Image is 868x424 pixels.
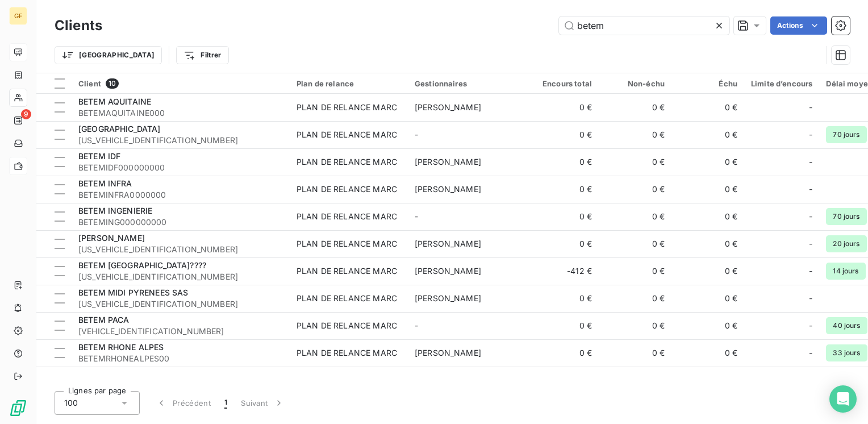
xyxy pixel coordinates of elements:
span: - [809,347,812,359]
td: 0 € [671,285,744,312]
td: 0 € [671,312,744,339]
span: [PERSON_NAME] [415,102,481,112]
h3: Clients [55,15,102,36]
span: - [809,320,812,331]
button: [GEOGRAPHIC_DATA] [55,46,162,64]
span: BETEM INFRA [78,178,132,188]
span: 9 [21,109,31,119]
span: - [809,184,812,195]
div: Échu [678,79,737,88]
td: 0 € [671,148,744,176]
div: PLAN DE RELANCE MARC [297,293,397,304]
span: 14 jours [826,263,865,280]
span: Client [78,79,101,88]
span: - [415,130,418,139]
img: Logo LeanPay [9,399,27,417]
span: BETEMAQUITAINE000 [78,107,283,119]
span: BETEMIDF000000000 [78,162,283,173]
span: BETEM AQUITAINE [78,97,151,106]
button: Précédent [149,391,218,415]
div: PLAN DE RELANCE MARC [297,265,397,277]
span: 40 jours [826,317,867,334]
span: [US_VEHICLE_IDENTIFICATION_NUMBER] [78,271,283,282]
span: [PERSON_NAME] [415,157,481,167]
span: [PERSON_NAME] [78,233,145,243]
td: 0 € [599,257,671,285]
td: 0 € [671,176,744,203]
span: BETEM RHONE ALPES [78,342,164,352]
div: PLAN DE RELANCE MARC [297,129,397,140]
span: [PERSON_NAME] [415,184,481,194]
span: - [415,321,418,330]
td: 0 € [526,339,599,367]
td: 0 € [526,148,599,176]
span: - [415,211,418,221]
span: [VEHICLE_IDENTIFICATION_NUMBER] [78,326,283,337]
td: 0 € [526,312,599,339]
span: 1 [224,397,227,409]
div: PLAN DE RELANCE MARC [297,102,397,113]
span: BETEMINFRA0000000 [78,189,283,201]
span: 10 [106,78,119,89]
span: - [809,102,812,113]
div: Open Intercom Messenger [829,385,857,413]
span: [US_VEHICLE_IDENTIFICATION_NUMBER] [78,135,283,146]
span: - [809,265,812,277]
div: PLAN DE RELANCE MARC [297,184,397,195]
td: 0 € [599,230,671,257]
span: 70 jours [826,126,866,143]
td: 0 € [526,230,599,257]
span: BETEM [GEOGRAPHIC_DATA]???? [78,260,206,270]
td: 0 € [671,203,744,230]
div: GF [9,7,27,25]
span: - [809,129,812,140]
div: PLAN DE RELANCE MARC [297,156,397,168]
span: 70 jours [826,208,866,225]
td: 0 € [526,176,599,203]
button: Filtrer [176,46,228,64]
span: [PERSON_NAME] [415,239,481,248]
div: PLAN DE RELANCE MARC [297,238,397,250]
span: 100 [64,397,78,409]
span: [PERSON_NAME] [415,266,481,276]
span: BETEM INGENIERIE [78,206,152,215]
button: Suivant [234,391,291,415]
div: Gestionnaires [415,79,519,88]
td: 0 € [671,339,744,367]
td: -412 € [526,257,599,285]
input: Rechercher [559,16,729,35]
td: 0 € [671,257,744,285]
span: [PERSON_NAME] [415,293,481,303]
span: BETEM MIDI PYRENEES SAS [78,288,188,297]
td: 0 € [599,148,671,176]
td: 0 € [671,121,744,148]
span: BETEM PACA [78,315,130,325]
button: 1 [218,391,234,415]
span: 20 jours [826,235,866,252]
span: [GEOGRAPHIC_DATA] [78,124,161,134]
span: BETEMRHONEALPES00 [78,353,283,364]
td: 0 € [526,94,599,121]
div: PLAN DE RELANCE MARC [297,211,397,222]
span: - [809,238,812,250]
div: PLAN DE RELANCE MARC [297,347,397,359]
td: 0 € [526,203,599,230]
span: [US_VEHICLE_IDENTIFICATION_NUMBER] [78,244,283,255]
td: 0 € [671,230,744,257]
span: - [809,293,812,304]
td: 0 € [599,176,671,203]
span: - [809,156,812,168]
td: 0 € [599,285,671,312]
td: 0 € [599,94,671,121]
span: BETEM IDF [78,151,120,161]
span: BETEMING000000000 [78,217,283,228]
div: Encours total [533,79,592,88]
td: 0 € [599,312,671,339]
td: 0 € [526,121,599,148]
div: PLAN DE RELANCE MARC [297,320,397,331]
span: - [809,211,812,222]
span: 33 jours [826,344,867,361]
span: [US_VEHICLE_IDENTIFICATION_NUMBER] [78,298,283,310]
div: Non-échu [606,79,665,88]
td: 0 € [671,94,744,121]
